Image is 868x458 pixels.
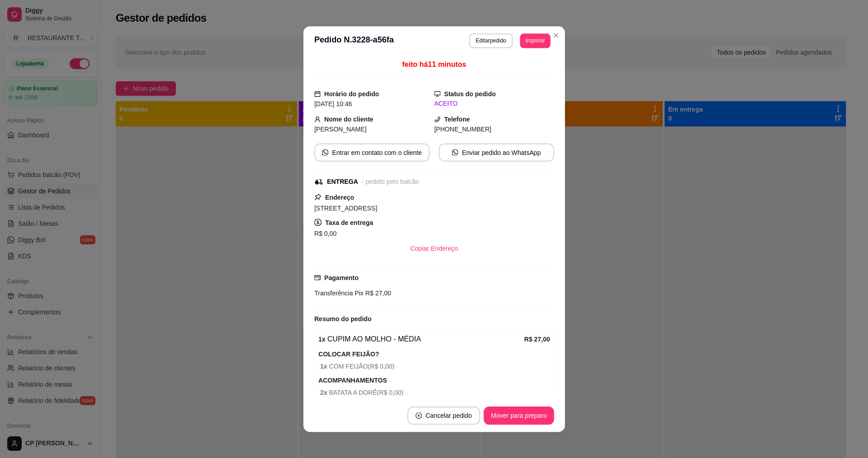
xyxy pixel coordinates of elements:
span: R$ 27,00 [363,290,391,297]
span: [PERSON_NAME] [314,126,367,133]
div: CUPIM AO MOLHO - MÉDIA [318,334,524,345]
span: calendar [314,90,321,97]
strong: Telefone [444,116,470,123]
span: feito há 11 minutos [402,60,466,68]
button: whats-appEntrar em contato com o cliente [314,143,429,161]
span: desktop [434,90,440,97]
span: BATATA A DORÊ ( R$ 0,00 ) [320,388,550,397]
span: whats-app [322,149,328,155]
strong: Resumo do pedido [314,315,372,322]
span: [DATE] 10:46 [314,100,352,107]
button: Mover para preparo [484,407,554,425]
strong: Taxa de entrega [325,219,373,226]
button: Editarpedido [469,33,513,48]
span: Transferência Pix [314,290,363,297]
span: R$ 0,00 [314,230,336,237]
button: close-circleCancelar pedido [407,407,480,425]
button: Copiar Endereço [403,239,465,257]
span: dollar [314,219,321,226]
span: credit-card [314,274,321,280]
div: ENTREGA [327,177,358,186]
span: pushpin [314,193,321,201]
span: phone [434,116,440,122]
h3: Pedido N. 3228-a56fa [314,33,394,48]
span: whats-app [452,149,458,155]
div: ACEITO [434,99,554,108]
strong: 2 x [320,389,329,396]
span: COM FEIJÃO ( R$ 0,00 ) [320,361,550,371]
strong: Status do pedido [444,90,495,98]
strong: Horário do pedido [324,90,379,98]
strong: 1 x [318,336,325,343]
strong: ACOMPANHAMENTOS [318,376,387,383]
span: [STREET_ADDRESS] [314,205,377,212]
strong: 1 x [320,362,329,369]
span: [PHONE_NUMBER] [434,126,491,133]
strong: Nome do cliente [324,116,373,123]
span: user [314,116,321,122]
strong: R$ 27,00 [524,336,550,343]
div: - pedido pelo balcão [362,177,419,186]
button: Close [548,28,563,42]
span: close-circle [415,412,422,419]
strong: Endereço [325,194,354,201]
button: whats-appEnviar pedido ao WhatsApp [439,143,554,161]
strong: COLOCAR FEIJÃO? [318,350,379,357]
strong: Pagamento [324,274,359,281]
button: Imprimir [520,33,551,48]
